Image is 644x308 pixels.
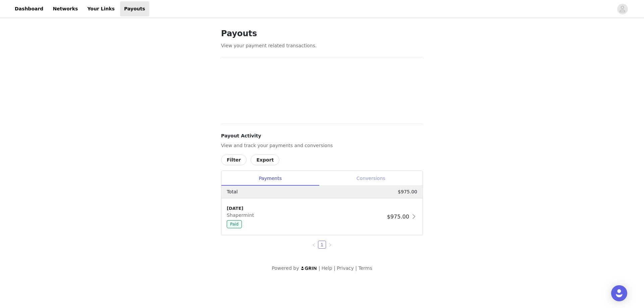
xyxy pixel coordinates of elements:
h4: Payout Activity [221,132,423,139]
li: Next Page [326,241,334,249]
a: Networks [49,1,82,16]
img: logo [301,266,317,270]
h1: Payouts [221,27,423,40]
a: Your Links [83,1,119,16]
span: | [355,265,357,271]
div: clickable-list-item [221,198,423,235]
span: Shapermint [227,212,257,218]
a: Privacy [337,265,354,271]
span: | [319,265,320,271]
li: Previous Page [310,241,318,249]
button: Export [251,155,279,165]
p: $975.00 [398,188,417,195]
div: Payments [221,171,319,186]
div: avatar [619,4,626,14]
i: icon: right [328,243,332,247]
a: 1 [318,241,326,248]
p: Total [227,188,238,195]
p: View your payment related transactions. [221,42,423,49]
div: [DATE] [227,205,384,212]
span: Paid [227,220,242,228]
a: Payouts [120,1,149,16]
span: $975.00 [387,213,409,220]
div: Open Intercom Messenger [611,285,627,301]
p: View and track your payments and conversions [221,142,423,149]
a: Terms [358,265,372,271]
i: icon: left [312,243,316,247]
a: Dashboard [11,1,47,16]
span: | [334,265,335,271]
a: Help [322,265,332,271]
div: Conversions [319,171,423,186]
li: 1 [318,241,326,249]
span: Powered by [272,265,299,271]
button: Filter [221,155,247,165]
